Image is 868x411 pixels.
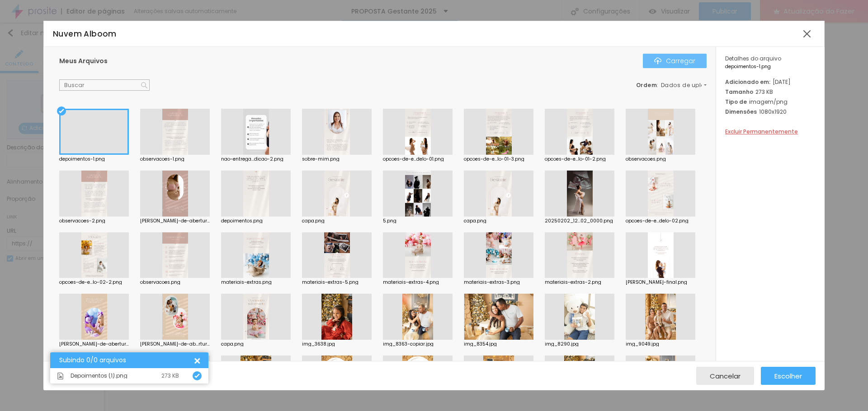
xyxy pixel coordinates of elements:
font: Tipo de [725,98,747,106]
font: opcoes-de-e...delo-02.png [626,217,689,224]
font: materiais-extras-3.png [464,279,520,286]
button: Escolher [761,367,816,385]
font: Escolher [774,371,802,381]
font: materiais-extras-4.png [383,279,439,286]
font: Cancelar [710,371,741,381]
font: 20250202_12...02_0000.png [545,217,613,224]
font: observacoes.png [626,156,666,162]
font: 1080x1920 [759,108,787,115]
input: Buscar [59,79,150,91]
font: materiais-extras.png [221,279,272,286]
button: ÍconeCarregar [643,54,707,68]
font: imagem/png [749,98,788,106]
font: img_8363-copiar.jpg [383,341,434,347]
font: Depoimentos (1).png [71,372,127,379]
font: [PERSON_NAME]-de-ab...rtura-2.png [140,341,226,347]
font: depoimentos-1.png [725,63,771,70]
font: observacoes.png [140,279,180,286]
font: img_3638.jpg [302,341,335,347]
font: 273 KB [755,88,773,96]
font: [PERSON_NAME]-de-abertura.png [59,341,140,347]
font: img_8354.jpg [464,341,497,347]
img: Ícone [654,57,661,65]
font: Dados de upload [661,81,713,89]
font: Subindo 0/0 arquivos [59,356,126,365]
font: opcoes-de-e...delo-01.png [383,156,444,162]
font: observacoes-1.png [140,156,184,162]
font: nao-entrega...dicao-2.png [221,156,283,162]
font: Dimensões [725,108,757,115]
font: Nuvem Alboom [53,28,117,39]
font: 273 KB [161,372,179,379]
font: depoimentos.png [221,217,263,224]
font: img_9049.jpg [626,341,659,347]
font: sobre-mim.png [302,156,340,162]
font: [PERSON_NAME]-final.png [626,279,687,286]
font: capa.png [464,217,486,224]
button: Cancelar [696,367,754,385]
font: materiais-extras-5.png [302,279,359,286]
font: Carregar [666,56,695,65]
font: 5.png [383,217,396,224]
font: capa.png [221,341,244,347]
font: observacoes-2.png [59,217,105,224]
font: Tamanho [725,88,753,96]
font: Ordem [636,81,657,89]
font: : [657,81,659,89]
font: opcoes-de-e...lo-01-3.png [464,156,524,162]
font: img_8290.jpg [545,341,579,347]
font: depoimentos-1.png [59,156,105,162]
font: [DATE] [773,78,791,86]
font: Excluir Permanentemente [725,128,798,135]
font: Detalhes do arquivo [725,55,781,62]
font: Adicionado em: [725,78,770,86]
font: [PERSON_NAME]-de-abertura.png [140,217,221,224]
img: Ícone [141,82,147,88]
font: materiais-extras-2.png [545,279,601,286]
font: opcoes-de-e...lo-02-2.png [59,279,122,286]
img: Ícone [194,373,200,379]
font: opcoes-de-e...lo-01-2.png [545,156,606,162]
img: Ícone [57,373,64,379]
font: capa.png [302,217,325,224]
font: Meus Arquivos [59,56,108,65]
